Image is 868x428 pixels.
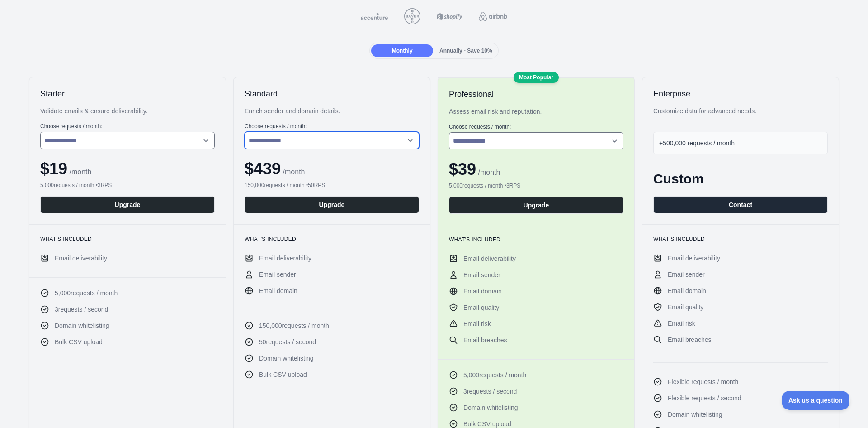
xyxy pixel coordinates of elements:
[449,160,476,178] span: $ 39
[782,391,850,410] iframe: Toggle Customer Support
[476,168,500,176] span: / month
[653,171,704,186] span: Custom
[449,182,623,189] div: 5,000 requests / month • 3 RPS
[245,182,419,189] div: 150,000 requests / month • 50 RPS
